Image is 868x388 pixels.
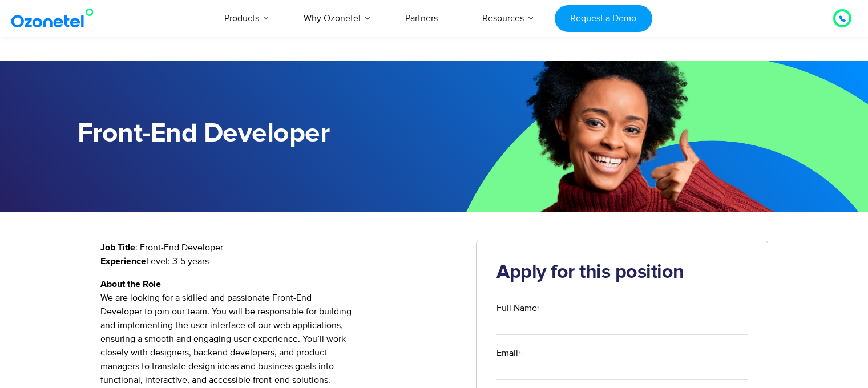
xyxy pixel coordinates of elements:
[496,346,748,360] label: Email
[496,261,748,284] h2: Apply for this position
[100,277,459,387] p: We are looking for a skilled and passionate Front-End Developer to join our team. You will be res...
[100,243,135,252] strong: Job Title
[496,301,748,315] label: Full Name
[78,118,434,149] h1: Front-End Developer
[555,5,652,32] a: Request a Demo
[100,257,146,266] strong: Experience
[100,280,161,289] strong: About the Role
[100,241,459,268] p: : Front-End Developer Level: 3-5 years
